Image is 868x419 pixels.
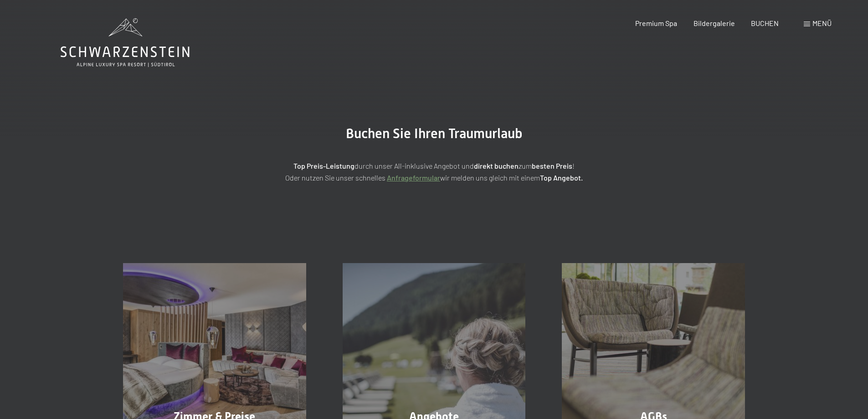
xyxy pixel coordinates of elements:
[346,125,523,141] span: Buchen Sie Ihren Traumurlaub
[387,173,440,182] a: Anfrageformular
[206,160,662,183] p: durch unser All-inklusive Angebot und zum ! Oder nutzen Sie unser schnelles wir melden uns gleich...
[474,161,519,170] strong: direkt buchen
[751,19,779,27] a: BUCHEN
[540,173,583,182] strong: Top Angebot.
[693,19,735,27] a: Bildergalerie
[293,161,354,170] strong: Top Preis-Leistung
[812,19,832,27] span: Menü
[635,19,677,27] a: Premium Spa
[532,161,572,170] strong: besten Preis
